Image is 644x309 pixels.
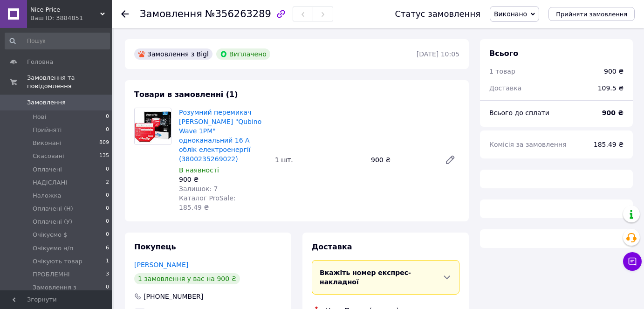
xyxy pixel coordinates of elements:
[216,48,270,60] div: Виплачено
[33,192,62,200] span: Наложка
[106,218,109,226] span: 0
[179,175,267,184] div: 900 ₴
[134,261,188,268] a: [PERSON_NAME]
[106,270,109,279] span: 3
[27,74,112,90] span: Замовлення та повідомлення
[441,151,459,169] a: Редагувати
[134,273,240,284] div: 1 замовлення у вас на 900 ₴
[489,109,549,117] span: Всього до сплати
[135,108,171,144] img: Розумний перемикач Shelly "Qubino Wave 1PM" одноканальний 16 А облік електроенергії (3800235269022)
[33,257,82,266] span: Очікують товар
[99,152,109,160] span: 135
[106,205,109,213] span: 0
[602,109,623,117] b: 900 ₴
[106,113,109,121] span: 0
[367,153,437,166] div: 900 ₴
[134,90,238,99] span: Товари в замовленні (1)
[143,292,204,301] div: [PHONE_NUMBER]
[33,126,62,134] span: Прийняті
[623,252,642,271] button: Чат з покупцем
[33,152,64,160] span: Скасовані
[106,179,109,187] span: 2
[5,33,110,49] input: Пошук
[134,48,212,60] div: Замовлення з Bigl
[604,67,623,76] div: 900 ₴
[489,68,515,75] span: 1 товар
[592,78,629,98] div: 109.5 ₴
[33,205,73,213] span: Оплачені (Н)
[33,113,46,121] span: Нові
[33,283,106,300] span: Замовлення з [PERSON_NAME]
[30,6,100,14] span: Nice Price
[27,98,66,107] span: Замовлення
[33,270,70,279] span: ПРОБЛЕМНІ
[99,139,109,147] span: 809
[556,11,627,18] span: Прийняти замовлення
[548,7,635,21] button: Прийняти замовлення
[494,10,527,18] span: Виконано
[140,8,202,20] span: Замовлення
[106,192,109,200] span: 0
[33,244,73,253] span: Очікуємо н/п
[205,8,271,20] span: №356263289
[489,84,521,92] span: Доставка
[33,179,67,187] span: НАДІСЛАНІ
[179,185,218,192] span: Залишок: 7
[179,166,219,174] span: В наявності
[27,58,53,66] span: Головна
[417,50,459,58] time: [DATE] 10:05
[106,244,109,253] span: 6
[179,194,235,211] span: Каталог ProSale: 185.49 ₴
[312,242,352,251] span: Доставка
[33,231,67,239] span: Очікуємо $
[106,283,109,300] span: 0
[33,139,62,147] span: Виконані
[594,141,623,148] span: 185.49 ₴
[320,269,411,286] span: Вкажіть номер експрес-накладної
[106,231,109,239] span: 0
[489,49,518,58] span: Всього
[30,14,112,22] div: Ваш ID: 3884851
[489,141,567,148] span: Комісія за замовлення
[395,9,480,19] div: Статус замовлення
[134,242,176,251] span: Покупець
[271,153,367,166] div: 1 шт.
[106,257,109,266] span: 1
[121,9,129,19] div: Повернутися назад
[33,165,62,174] span: Оплачені
[179,109,261,163] a: Розумний перемикач [PERSON_NAME] "Qubino Wave 1PM" одноканальний 16 А облік електроенергії (38002...
[106,126,109,134] span: 0
[33,218,72,226] span: Оплачені (У)
[106,165,109,174] span: 0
